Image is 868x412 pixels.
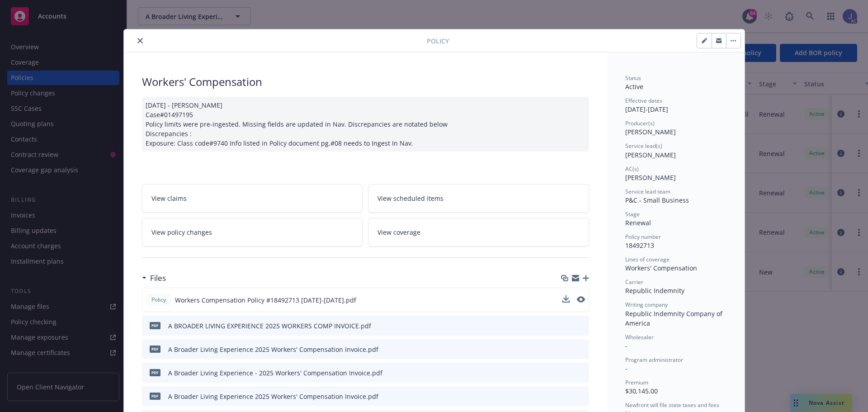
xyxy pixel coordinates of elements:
a: View coverage [368,218,589,246]
span: Program administrator [625,356,683,364]
button: download file [563,368,570,378]
span: Workers Compensation Policy #18492713 [DATE]-[DATE].pdf [175,295,356,305]
h3: Files [150,272,166,284]
span: View policy changes [151,227,212,237]
span: Policy [427,36,449,46]
span: pdf [150,322,160,329]
span: Policy number [625,233,661,241]
a: View claims [142,184,363,213]
button: preview file [577,296,585,303]
span: [PERSON_NAME] [625,173,676,182]
button: preview file [577,368,585,378]
div: Workers' Compensation [625,263,726,273]
span: View coverage [377,227,420,237]
button: close [135,35,146,46]
span: Wholesaler [625,333,654,341]
div: Workers' Compensation [142,74,589,90]
span: Service lead(s) [625,142,662,150]
div: A Broader Living Experience - 2025 Workers' Compensation Invoice.pdf [168,368,382,378]
button: download file [562,295,570,305]
span: [PERSON_NAME] [625,128,676,136]
div: [DATE] - [PERSON_NAME] Case#01497195 Policy limits were pre-ingested. Missing fields are updated ... [142,97,589,152]
span: Renewal [625,218,651,227]
span: - [625,341,627,350]
div: Files [142,272,166,284]
span: Effective dates [625,97,662,104]
span: View claims [151,194,187,203]
span: pdf [150,369,160,376]
span: Lines of coverage [625,256,670,263]
div: A BROADER LIVING EXPERIENCE 2025 WORKERS COMP INVOICE.pdf [168,321,371,331]
span: Carrier [625,278,643,286]
span: Republic Indemnity Company of America [625,309,724,327]
span: Republic Indemnity [625,286,684,295]
button: preview file [577,295,585,305]
span: $30,145.00 [625,387,658,395]
span: Premium [625,379,648,386]
span: Newfront will file state taxes and fees [625,401,719,409]
span: Stage [625,210,640,218]
span: - [625,364,627,373]
button: download file [563,321,570,331]
button: download file [563,345,570,354]
span: Producer(s) [625,119,655,127]
button: download file [563,392,570,401]
a: View scheduled items [368,184,589,213]
button: preview file [577,345,585,354]
span: P&C - Small Business [625,196,689,204]
span: 18492713 [625,241,654,250]
span: pdf [150,393,160,399]
div: A Broader Living Experience 2025 Workers' Compensation Invoice.pdf [168,345,378,354]
a: View policy changes [142,218,363,246]
span: View scheduled items [377,194,443,203]
span: Policy [150,296,168,304]
button: download file [562,295,570,303]
button: preview file [577,392,585,401]
span: Status [625,74,641,82]
span: Active [625,82,643,91]
span: Service lead team [625,188,670,195]
button: preview file [577,321,585,331]
span: [PERSON_NAME] [625,151,676,159]
span: pdf [150,346,160,352]
span: AC(s) [625,165,639,173]
div: [DATE] - [DATE] [625,97,726,114]
div: A Broader Living Experience 2025 Workers' Compensation Invoice.pdf [168,392,378,401]
span: Writing company [625,301,668,308]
